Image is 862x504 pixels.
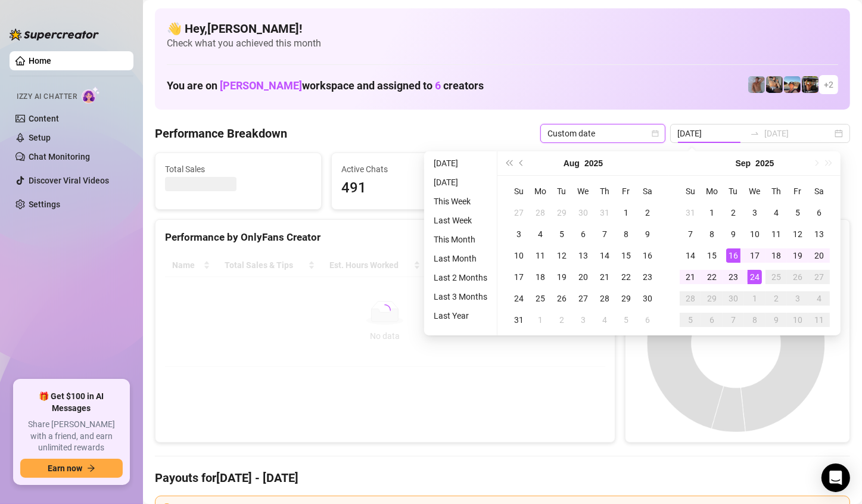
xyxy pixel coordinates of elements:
[750,129,760,138] span: to
[784,76,801,93] img: Zach
[29,200,60,209] a: Settings
[652,130,659,137] span: calendar
[635,229,840,245] div: Sales by OnlyFans Creator
[165,163,312,176] span: Total Sales
[518,177,664,200] span: 1882
[29,56,51,66] a: Home
[20,391,123,414] span: 🎁 Get $100 in AI Messages
[167,20,838,37] h4: 👋 Hey, [PERSON_NAME] !
[518,163,664,176] span: Messages Sent
[87,464,95,472] span: arrow-right
[435,79,441,92] span: 6
[341,163,488,176] span: Active Chats
[48,463,82,473] span: Earn now
[377,303,393,318] span: loading
[750,129,760,138] span: swap-right
[764,127,832,140] input: End date
[167,37,838,50] span: Check what you achieved this month
[802,76,819,93] img: Nathan
[341,177,488,200] span: 491
[10,29,99,41] img: logo-BBDzfeDw.svg
[677,127,745,140] input: Start date
[20,459,123,478] button: Earn nowarrow-right
[155,469,850,486] h4: Payouts for [DATE] - [DATE]
[167,79,484,92] h1: You are on workspace and assigned to creators
[748,76,765,93] img: Joey
[82,86,100,104] img: AI Chatter
[220,79,302,92] span: [PERSON_NAME]
[824,78,833,91] span: + 2
[29,133,51,142] a: Setup
[29,176,109,185] a: Discover Viral Videos
[17,91,77,102] span: Izzy AI Chatter
[547,125,658,142] span: Custom date
[821,463,850,492] div: Open Intercom Messenger
[165,229,605,245] div: Performance by OnlyFans Creator
[155,125,287,142] h4: Performance Breakdown
[766,76,783,93] img: George
[29,114,59,123] a: Content
[20,419,123,454] span: Share [PERSON_NAME] with a friend, and earn unlimited rewards
[29,152,90,161] a: Chat Monitoring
